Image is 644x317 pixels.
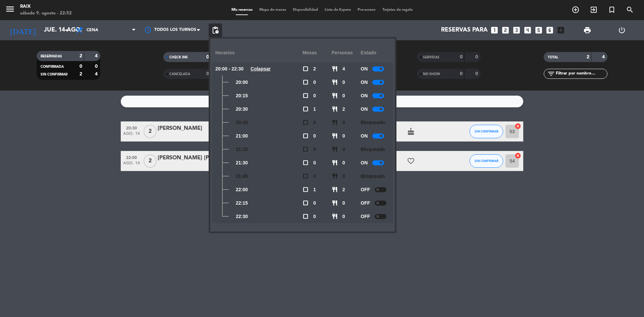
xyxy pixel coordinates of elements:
span: SIN CONFIRMAR [475,129,498,133]
span: Lista de Espera [321,8,354,12]
strong: 0 [475,55,479,59]
button: SIN CONFIRMAR [470,154,503,168]
span: Tarjetas de regalo [379,8,416,12]
span: check_box_outline_blank [303,200,309,206]
span: print [583,26,591,34]
span: SIN CONFIRMAR [41,73,67,76]
span: CHECK INS [169,56,188,59]
i: search [626,6,634,14]
i: cancel [515,152,521,159]
span: NO SHOW [423,72,440,76]
div: Horarios [215,44,303,62]
span: ON [361,65,368,73]
i: looks_3 [512,26,521,35]
span: 2 [144,154,157,168]
i: looks_one [490,26,499,35]
div: Mesas [303,44,332,62]
i: [DATE] [5,23,41,38]
span: check_box_outline_blank [303,119,309,125]
i: favorite_border [407,157,415,165]
span: RESERVADAS [41,55,62,58]
span: 0 [313,199,316,207]
span: 0 [342,146,345,153]
span: pending_actions [211,26,219,34]
div: sábado 9. agosto - 22:52 [20,10,72,17]
span: ago. 14 [123,131,140,139]
strong: 0 [460,55,463,59]
span: 2 [342,105,345,113]
div: [PERSON_NAME] [158,124,215,133]
span: 20:30 [123,124,140,131]
span: restaurant [332,173,338,179]
strong: 0 [206,71,209,76]
span: 21:15 [236,146,248,153]
strong: 0 [206,55,209,59]
span: CANCELADA [169,72,190,76]
span: 1 [313,105,316,113]
span: OFF [361,186,370,194]
div: LOG OUT [604,20,639,40]
span: OFF [361,213,370,220]
span: 0 [342,199,345,207]
span: 2 [342,186,345,194]
span: 20:00 [236,78,248,86]
i: turned_in_not [608,6,616,14]
span: Mapa de mesas [256,8,289,12]
strong: 2 [587,55,589,59]
span: Cena [87,28,98,33]
strong: 0 [475,71,479,76]
u: Colapsar [251,66,271,71]
span: restaurant [332,213,338,219]
span: ON [361,105,368,113]
span: 22:00 [236,186,248,194]
span: 0 [342,213,345,220]
span: restaurant [332,79,338,85]
span: 0 [342,92,345,100]
span: Mis reservas [228,8,256,12]
span: 0 [313,146,316,153]
button: SIN CONFIRMAR [470,125,503,138]
span: 21:30 [236,159,248,167]
i: power_settings_new [618,26,626,34]
span: 20:30 [236,105,248,113]
i: looks_two [501,26,510,35]
span: restaurant [332,146,338,152]
span: Bloqueado [361,172,385,180]
span: 2 [144,125,157,138]
i: cancel [515,123,521,129]
span: restaurant [332,93,338,99]
span: Disponibilidad [289,8,321,12]
span: 0 [342,172,345,180]
span: check_box_outline_blank [303,106,309,112]
span: check_box_outline_blank [303,93,309,99]
i: menu [5,4,15,14]
strong: 4 [95,54,99,58]
span: 0 [313,119,316,126]
span: check_box_outline_blank [303,187,309,193]
span: 0 [342,78,345,86]
span: 21:45 [236,172,248,180]
div: Estado [361,44,390,62]
span: SERVIDAS [423,56,439,59]
input: Filtrar por nombre... [555,70,607,77]
span: 0 [342,119,345,126]
span: 0 [313,213,316,220]
span: Pre-acceso [354,8,379,12]
span: Reservas para [441,27,488,34]
span: check_box_outline_blank [303,160,309,166]
div: [PERSON_NAME] [PERSON_NAME] [158,154,215,162]
strong: 0 [95,64,99,69]
div: personas [332,44,361,62]
strong: 0 [79,64,82,69]
span: 0 [313,159,316,167]
span: ON [361,132,368,140]
span: restaurant [332,187,338,193]
span: 0 [342,159,345,167]
span: 2 [313,65,316,73]
span: 0 [313,92,316,100]
span: check_box_outline_blank [303,213,309,219]
div: RAIX [20,3,72,10]
span: TOTAL [548,56,558,59]
i: add_box [556,26,565,35]
span: ON [361,159,368,167]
